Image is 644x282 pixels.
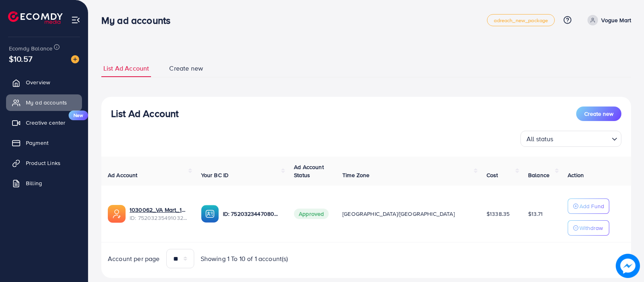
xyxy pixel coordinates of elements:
span: $1338.35 [487,210,510,218]
div: Search for option [520,131,621,147]
span: Ecomdy Balance [9,44,52,52]
a: Billing [6,175,82,191]
span: $13.71 [528,210,543,218]
a: Vogue Mart [584,15,631,25]
span: Balance [528,171,550,179]
img: image [71,55,79,63]
span: Ad Account Status [294,163,324,179]
img: ic-ba-acc.ded83a64.svg [201,205,219,223]
span: New [69,111,88,120]
input: Search for option [556,132,608,145]
img: ic-ads-acc.e4c84228.svg [108,205,126,223]
span: ID: 7520323549103292433 [130,214,188,222]
button: Create new [576,107,621,121]
span: Payment [26,139,48,147]
button: Withdraw [568,220,609,236]
span: Account per page [108,254,160,263]
span: Time Zone [342,171,369,179]
span: Overview [26,78,50,86]
span: All status [525,133,555,145]
span: Action [568,171,584,179]
span: $10.57 [9,53,32,65]
p: Vogue Mart [601,15,631,25]
h3: My ad accounts [101,15,177,26]
h3: List Ad Account [111,108,178,119]
span: Cost [487,171,498,179]
img: image [616,254,640,278]
p: Withdraw [579,223,603,233]
span: Create new [584,110,613,118]
a: 1030062_VA Mart_1750961786112 [130,206,188,214]
span: Showing 1 To 10 of 1 account(s) [201,254,288,263]
span: Product Links [26,159,61,167]
div: <span class='underline'>1030062_VA Mart_1750961786112</span></br>7520323549103292433 [130,206,188,222]
img: menu [71,15,80,25]
a: Payment [6,135,82,151]
span: Create new [169,64,203,73]
span: Ad Account [108,171,138,179]
p: ID: 7520323447080386577 [223,209,281,219]
span: Creative center [26,119,65,127]
span: My ad accounts [26,98,67,107]
span: Billing [26,179,42,187]
p: Add Fund [579,201,604,211]
button: Add Fund [568,198,609,214]
span: [GEOGRAPHIC_DATA]/[GEOGRAPHIC_DATA] [342,210,455,218]
span: List Ad Account [103,64,149,73]
span: adreach_new_package [494,18,548,23]
a: Product Links [6,155,82,171]
img: logo [8,11,63,24]
span: Approved [294,209,329,219]
span: Your BC ID [201,171,229,179]
a: Overview [6,74,82,90]
a: My ad accounts [6,94,82,111]
a: adreach_new_package [487,14,555,26]
a: Creative centerNew [6,115,82,131]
